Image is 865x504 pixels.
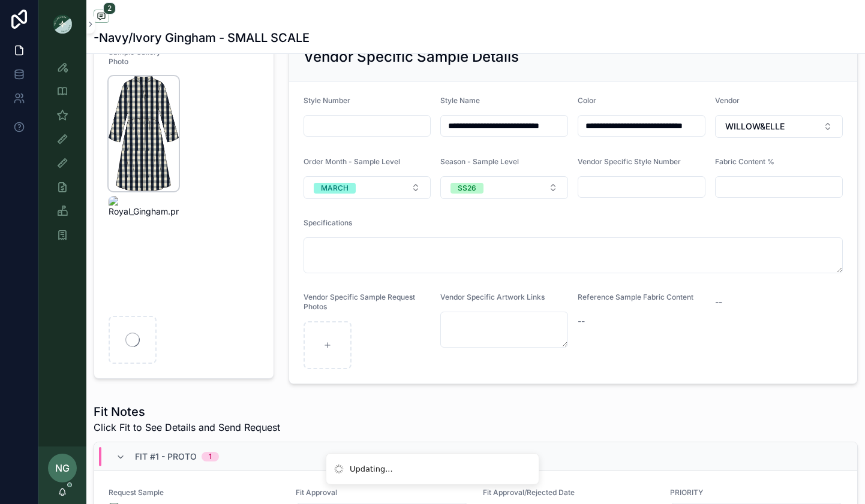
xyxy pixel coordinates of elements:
span: Vendor [715,96,740,105]
span: Season - Sample Level [440,157,519,166]
div: SS26 [458,183,476,194]
span: Fit Approval [296,488,468,497]
span: WILLOW&ELLE [725,120,785,132]
h1: -Navy/Ivory Gingham - SMALL SCALE [94,29,310,46]
span: Vendor Specific Artwork Links [440,292,545,301]
span: Fabric Content % [715,157,774,166]
span: -- [578,315,585,327]
span: Style Number [304,96,350,105]
span: Color [578,96,596,105]
span: Specifications [304,218,352,227]
img: Royal_Gingham.png [109,196,179,311]
span: Fit #1 - Proto [135,451,197,463]
button: Select Button [440,176,568,199]
span: Fit Approval/Rejected Date [483,488,656,497]
div: MARCH [321,183,349,194]
span: Reference Sample Fabric Content [578,292,693,301]
button: Select Button [715,115,843,138]
button: Select Button [304,176,431,199]
span: Request Sample [109,488,281,497]
div: 1 [209,452,212,461]
span: Click Fit to See Details and Send Request [94,420,280,434]
img: App logo [53,14,72,34]
h2: Vendor Specific Sample Details [304,47,519,67]
span: 2 [103,2,116,14]
span: -- [715,296,722,308]
button: 2 [94,10,109,25]
span: Style Name [440,96,480,105]
span: Vendor Specific Style Number [578,157,681,166]
div: scrollable content [38,48,86,261]
img: Royal_navy-gingham.png [109,76,179,191]
span: Sample Gallery Photo [109,47,161,66]
span: Order Month - Sample Level [304,157,400,166]
span: Vendor Specific Sample Request Photos [304,292,415,311]
h1: Fit Notes [94,403,280,420]
span: PRIORITY [670,488,843,497]
div: Updating... [350,463,393,475]
span: NG [55,461,70,475]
